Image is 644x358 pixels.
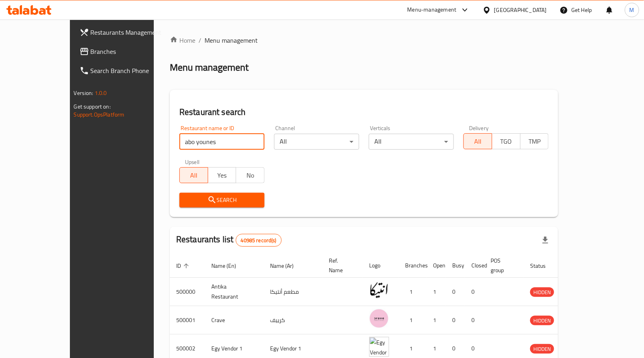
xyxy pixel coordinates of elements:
[530,344,554,354] span: HIDDEN
[520,133,549,149] button: TMP
[530,344,554,354] div: HIDDEN
[176,233,282,247] h2: Restaurants list
[630,6,634,14] span: M
[211,261,246,271] span: Name (En)
[491,256,514,275] span: POS group
[446,278,465,306] td: 0
[270,261,304,271] span: Name (Ar)
[369,280,389,300] img: Antika Restaurant
[211,170,233,181] span: Yes
[399,253,427,278] th: Branches
[465,278,484,306] td: 0
[205,278,264,306] td: Antika Restaurant
[205,306,264,334] td: Crave
[183,170,205,181] span: All
[469,125,489,131] label: Delivery
[427,278,446,306] td: 1
[199,36,201,45] li: /
[427,306,446,334] td: 1
[399,278,427,306] td: 1
[185,159,200,165] label: Upsell
[524,136,546,147] span: TMP
[530,316,554,325] span: HIDDEN
[465,306,484,334] td: 0
[465,253,484,278] th: Closed
[239,170,261,181] span: No
[446,253,465,278] th: Busy
[170,61,248,74] h2: Menu management
[369,337,389,357] img: Egy Vendor 1
[427,253,446,278] th: Open
[530,316,554,325] div: HIDDEN
[530,261,556,271] span: Status
[236,237,281,244] span: 40985 record(s)
[536,231,555,250] div: Export file
[274,134,359,150] div: All
[530,288,554,297] span: HIDDEN
[91,66,171,75] span: Search Branch Phone
[74,101,111,112] span: Get support on:
[179,167,208,183] button: All
[236,167,264,183] button: No
[91,28,171,37] span: Restaurants Management
[407,5,457,15] div: Menu-management
[179,193,264,208] button: Search
[369,134,454,150] div: All
[329,256,353,275] span: Ref. Name
[170,36,558,45] nav: breadcrumb
[369,309,389,328] img: Crave
[236,234,282,247] div: Total records count
[170,278,205,306] td: 500000
[179,134,264,150] input: Search for restaurant name or ID..
[186,195,258,205] span: Search
[91,47,171,56] span: Branches
[179,106,549,118] h2: Restaurant search
[363,253,399,278] th: Logo
[495,136,517,147] span: TGO
[208,167,237,183] button: Yes
[74,88,93,98] span: Version:
[73,42,177,61] a: Branches
[170,306,205,334] td: 500001
[264,306,322,334] td: كرييف
[170,36,195,45] a: Home
[530,287,554,297] div: HIDDEN
[467,136,489,147] span: All
[494,6,547,14] div: [GEOGRAPHIC_DATA]
[205,36,258,45] span: Menu management
[399,306,427,334] td: 1
[73,23,177,42] a: Restaurants Management
[492,133,521,149] button: TGO
[463,133,492,149] button: All
[74,109,125,120] a: Support.OpsPlatform
[264,278,322,306] td: مطعم أنتيكا
[446,306,465,334] td: 0
[176,261,191,271] span: ID
[73,61,177,80] a: Search Branch Phone
[95,88,107,98] span: 1.0.0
